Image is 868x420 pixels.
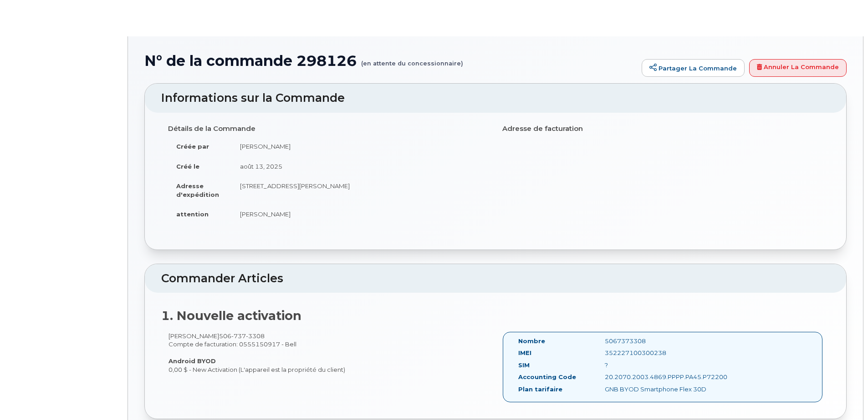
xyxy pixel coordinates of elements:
div: ? [598,361,719,370]
h4: Adresse de facturation [502,125,823,133]
label: Nombre [518,337,545,345]
div: GNB BYOD Smartphone Flex 30D [598,385,719,394]
td: août 13, 2025 [232,156,489,176]
strong: Créée par [176,143,209,150]
td: [STREET_ADDRESS][PERSON_NAME] [232,176,489,204]
h2: Informations sur la Commande [161,92,830,105]
strong: Adresse d'expédition [176,182,219,198]
a: Partager la commande [642,59,745,77]
span: 506 [219,332,265,340]
td: [PERSON_NAME] [232,136,489,156]
h2: Commander Articles [161,272,830,285]
small: (en attente du concessionnaire) [361,53,463,67]
label: IMEI [518,349,531,357]
label: Accounting Code [518,373,576,381]
strong: 1. Nouvelle activation [161,308,301,323]
div: 352227100300238 [598,349,719,357]
strong: Android BYOD [168,357,216,365]
label: SIM [518,361,530,370]
span: 3308 [246,332,265,340]
div: 20.2070.2003.4869.PPPP.PA45.P72200 [598,373,719,381]
a: Annuler la commande [749,59,847,77]
span: 737 [231,332,246,340]
h1: N° de la commande 298126 [144,53,637,69]
strong: attention [176,210,209,218]
div: [PERSON_NAME] Compte de facturation: 0555150917 - Bell 0,00 $ - New Activation (L'appareil est la... [161,332,495,374]
h4: Détails de la Commande [168,125,489,133]
strong: Créé le [176,163,199,170]
td: [PERSON_NAME] [232,204,489,224]
div: 5067373308 [598,337,719,345]
label: Plan tarifaire [518,385,562,394]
